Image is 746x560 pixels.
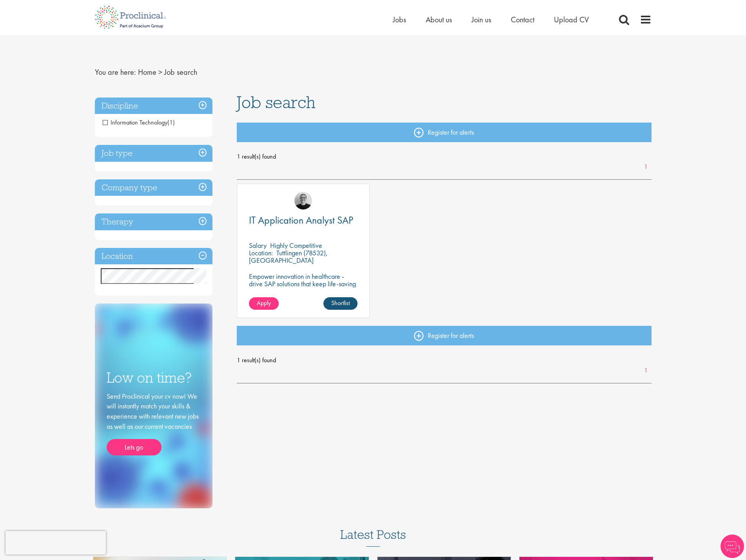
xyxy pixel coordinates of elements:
a: Lets go [107,439,162,455]
a: Apply [249,297,279,310]
h3: Company type [95,179,212,196]
a: IT Application Analyst SAP [249,215,358,225]
span: Apply [257,299,271,307]
span: Information Technology [103,118,167,126]
img: Chatbot [721,535,744,558]
a: 1 [640,366,652,375]
h3: Location [95,248,212,265]
span: > [158,67,162,77]
p: Empower innovation in healthcare - drive SAP solutions that keep life-saving technology running s... [249,273,358,295]
span: (1) [167,118,175,126]
span: IT Application Analyst SAP [249,213,353,227]
a: Shortlist [323,297,358,310]
a: Register for alerts [237,123,652,142]
h3: Therapy [95,213,212,230]
span: Salary [249,241,267,250]
p: Tuttlingen (78532), [GEOGRAPHIC_DATA] [249,248,328,265]
span: You are here: [95,67,136,77]
p: Highly Competitive [270,241,322,250]
span: Information Technology [103,118,175,126]
a: Join us [472,14,491,25]
span: Location: [249,248,273,257]
div: Send Proclinical your cv now! We will instantly match your skills & experience with relevant new ... [107,391,201,456]
a: breadcrumb link [138,67,156,77]
a: About us [426,14,452,25]
span: Job search [164,67,197,77]
a: 1 [640,163,652,172]
span: 1 result(s) found [237,354,652,366]
span: 1 result(s) found [237,151,652,163]
h3: Discipline [95,98,212,114]
h3: Low on time? [107,370,201,385]
a: Upload CV [554,14,589,25]
h3: Latest Posts [340,528,406,547]
img: Emma Pretorious [294,192,312,210]
iframe: reCAPTCHA [5,531,106,555]
a: Contact [511,14,534,25]
a: Register for alerts [237,326,652,345]
a: Jobs [393,14,406,25]
span: Job search [237,92,316,113]
h3: Job type [95,145,212,162]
